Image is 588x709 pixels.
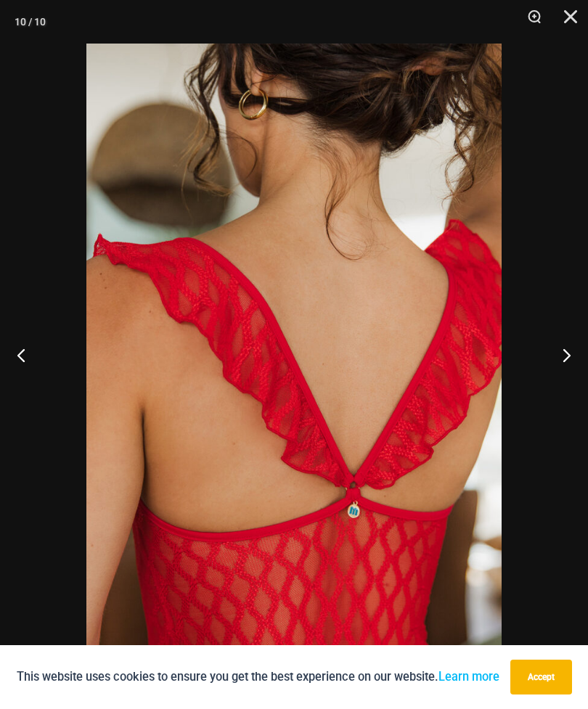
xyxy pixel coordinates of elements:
img: Sometimes Red 587 Dress 07 [86,44,502,665]
p: This website uses cookies to ensure you get the best experience on our website. [17,667,499,687]
a: Learn more [438,670,499,684]
button: Accept [510,660,572,694]
div: 10 / 10 [15,11,46,33]
button: Next [534,319,588,391]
